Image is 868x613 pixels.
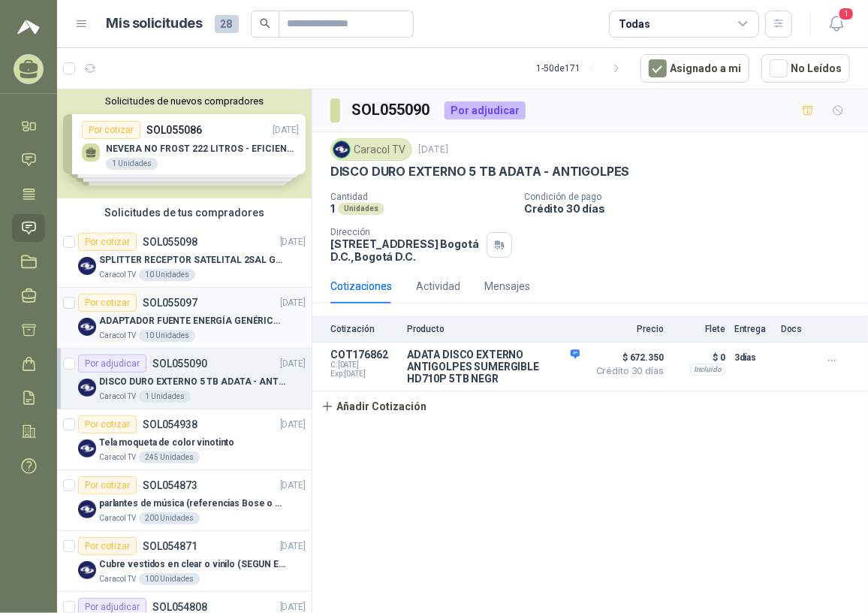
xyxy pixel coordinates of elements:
p: Flete [673,324,725,334]
div: Por cotizar [78,537,137,555]
div: Por adjudicar [445,101,526,119]
p: SOL055098 [143,237,197,247]
div: Todas [619,16,650,32]
div: Por cotizar [78,476,137,494]
p: Docs [781,324,811,334]
a: Por cotizarSOL054938[DATE] Company LogoTela moqueta de color vinotintoCaracol TV245 Unidades [57,409,312,470]
div: Mensajes [484,278,530,294]
div: Por cotizar [78,294,137,312]
span: Crédito 30 días [589,367,664,376]
p: Cantidad [330,192,512,202]
p: Tela moqueta de color vinotinto [99,436,234,450]
p: SOL054808 [152,602,207,612]
div: 1 Unidades [139,391,191,403]
p: [STREET_ADDRESS] Bogotá D.C. , Bogotá D.C. [330,237,481,263]
h3: SOL055090 [352,98,432,122]
p: Entrega [734,324,772,334]
p: SPLITTER RECEPTOR SATELITAL 2SAL GT-SP21 [99,253,286,267]
button: 1 [823,11,850,38]
p: DISCO DURO EXTERNO 5 TB ADATA - ANTIGOLPES [99,375,286,389]
p: SOL055097 [143,297,197,308]
div: Por cotizar [78,415,137,433]
p: Caracol TV [99,391,136,403]
p: Producto [407,324,580,334]
div: Solicitudes de nuevos compradoresPor cotizarSOL055086[DATE] NEVERA NO FROST 222 LITROS - EFICIENC... [57,89,312,198]
p: SOL055090 [152,358,207,369]
a: Por adjudicarSOL055090[DATE] Company LogoDISCO DURO EXTERNO 5 TB ADATA - ANTIGOLPESCaracol TV1 Un... [57,349,312,409]
div: Caracol TV [330,138,412,161]
p: ADAPTADOR FUENTE ENERGÍA GENÉRICO 24V 1A [99,314,286,328]
div: Incluido [690,364,725,376]
p: SOL054938 [143,419,197,430]
div: 10 Unidades [139,269,195,281]
img: Logo peakr [17,18,40,36]
div: Por adjudicar [78,355,146,373]
div: 245 Unidades [139,451,200,464]
div: 1 - 50 de 171 [536,56,628,80]
p: [DATE] [280,539,306,554]
p: [DATE] [418,143,448,157]
p: 1 [330,202,335,215]
p: 3 días [734,349,772,367]
p: SOL054871 [143,541,197,551]
img: Company Logo [78,561,96,579]
img: Company Logo [78,439,96,457]
div: 10 Unidades [139,330,195,342]
button: Solicitudes de nuevos compradores [63,95,306,107]
p: SOL054873 [143,480,197,491]
p: Caracol TV [99,512,136,524]
p: Crédito 30 días [524,202,862,215]
p: COT176862 [330,349,398,361]
p: [DATE] [280,418,306,432]
p: $ 0 [673,349,725,367]
p: parlantes de música (referencias Bose o Alexa) CON MARCACION 1 LOGO (Mas datos en el adjunto) [99,497,286,511]
a: Por cotizarSOL055097[DATE] Company LogoADAPTADOR FUENTE ENERGÍA GENÉRICO 24V 1ACaracol TV10 Unidades [57,288,312,349]
img: Company Logo [78,318,96,336]
p: Dirección [330,227,481,237]
div: Actividad [416,278,460,294]
img: Company Logo [78,379,96,397]
img: Company Logo [333,141,350,158]
span: $ 672.350 [589,349,664,367]
p: Condición de pago [524,192,862,202]
img: Company Logo [78,257,96,275]
p: [DATE] [280,479,306,493]
div: Cotizaciones [330,278,392,294]
p: Cotización [330,324,398,334]
span: 28 [215,15,239,33]
button: No Leídos [761,54,850,83]
span: search [260,18,270,29]
div: 100 Unidades [139,573,200,585]
div: Unidades [338,203,384,215]
a: Por cotizarSOL055098[DATE] Company LogoSPLITTER RECEPTOR SATELITAL 2SAL GT-SP21Caracol TV10 Unidades [57,227,312,288]
p: ADATA DISCO EXTERNO ANTIGOLPES SUMERGIBLE HD710P 5TB NEGR [407,349,580,385]
h1: Mis solicitudes [107,13,203,35]
p: Caracol TV [99,269,136,281]
div: 200 Unidades [139,512,200,524]
img: Company Logo [78,500,96,518]
span: 1 [838,7,854,21]
div: Por cotizar [78,233,137,251]
p: Caracol TV [99,451,136,464]
p: Cubre vestidos en clear o vinilo (SEGUN ESPECIFICACIONES DEL ADJUNTO) [99,557,286,572]
button: Añadir Cotización [312,391,436,421]
p: [DATE] [280,296,306,310]
span: Exp: [DATE] [330,370,398,379]
span: C: [DATE] [330,361,398,370]
p: Precio [589,324,664,334]
p: [DATE] [280,235,306,249]
a: Por cotizarSOL054871[DATE] Company LogoCubre vestidos en clear o vinilo (SEGUN ESPECIFICACIONES D... [57,531,312,592]
button: Asignado a mi [640,54,749,83]
p: Caracol TV [99,330,136,342]
p: [DATE] [280,357,306,371]
a: Por cotizarSOL054873[DATE] Company Logoparlantes de música (referencias Bose o Alexa) CON MARCACI... [57,470,312,531]
p: Caracol TV [99,573,136,585]
div: Solicitudes de tus compradores [57,198,312,227]
p: DISCO DURO EXTERNO 5 TB ADATA - ANTIGOLPES [330,164,629,180]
